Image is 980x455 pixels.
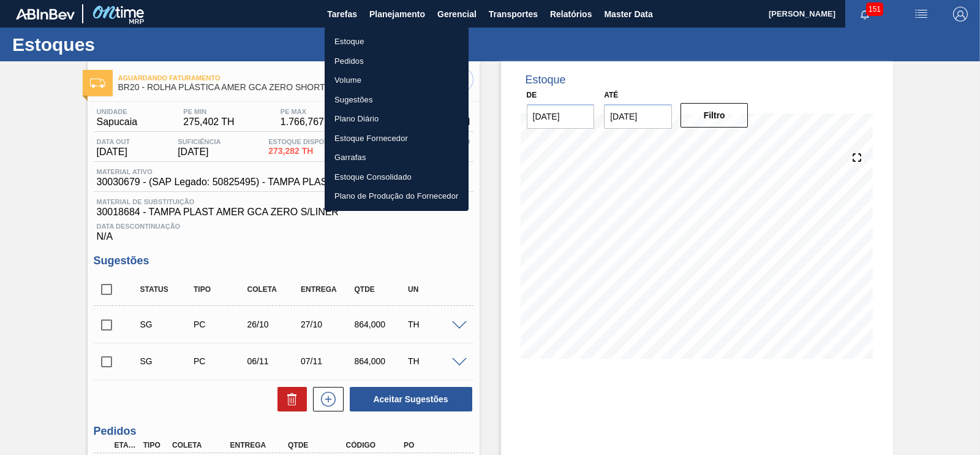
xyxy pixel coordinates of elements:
a: Estoque Consolidado [325,167,469,187]
a: Garrafas [325,148,469,167]
a: Pedidos [325,52,469,71]
a: Estoque Fornecedor [325,129,469,148]
a: Plano Diário [325,109,469,129]
a: Estoque [325,32,469,52]
a: Sugestões [325,90,469,110]
a: Volume [325,71,469,90]
a: Plano de Produção do Fornecedor [325,186,469,206]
